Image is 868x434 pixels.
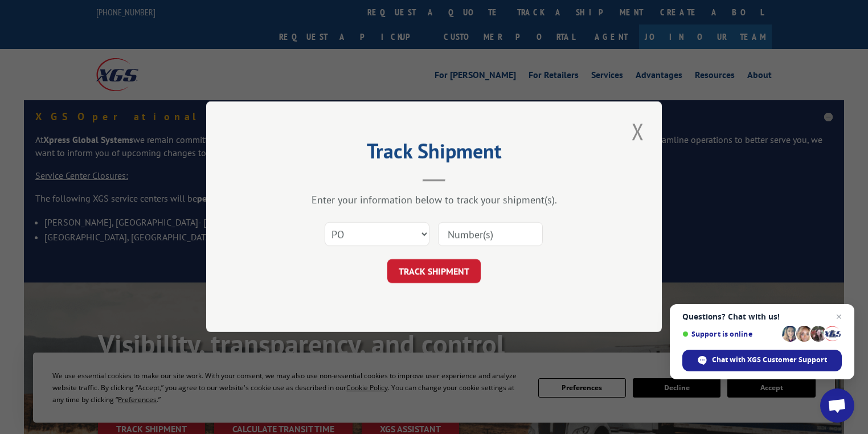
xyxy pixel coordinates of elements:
[712,355,827,365] span: Chat with XGS Customer Support
[820,388,854,423] a: Open chat
[628,116,648,147] button: Close modal
[682,350,842,371] span: Chat with XGS Customer Support
[263,143,605,165] h2: Track Shipment
[682,330,778,338] span: Support is online
[682,312,842,321] span: Questions? Chat with us!
[438,223,543,247] input: Number(s)
[387,260,481,284] button: TRACK SHIPMENT
[263,194,605,207] div: Enter your information below to track your shipment(s).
